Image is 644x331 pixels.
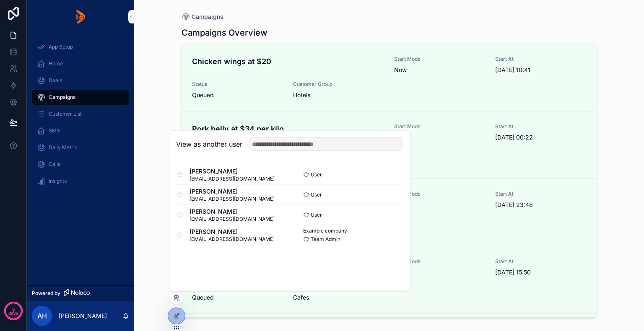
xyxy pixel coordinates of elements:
h4: Pork belly at $34 per kilo [192,123,384,134]
span: [EMAIL_ADDRESS][DOMAIN_NAME] [190,175,275,182]
img: App logo [76,10,85,23]
a: Campaigns [182,13,223,21]
span: Now [394,66,485,74]
span: User [311,191,322,198]
p: [PERSON_NAME] [59,312,107,320]
h2: View as another user [176,139,242,149]
span: Start Mode [394,258,485,265]
span: AH [37,311,47,321]
span: Now [394,268,485,277]
p: 7 [12,307,15,315]
span: Calls [49,161,60,168]
span: Insights [49,178,67,184]
span: Status [192,81,283,88]
span: [EMAIL_ADDRESS][DOMAIN_NAME] [190,236,275,243]
span: Now [394,201,485,209]
div: scrollable content [27,34,134,199]
span: [DATE] 23:48 [495,201,586,209]
span: Campaigns [49,94,75,101]
a: Insights [32,173,129,189]
a: Home [32,56,129,71]
a: Deals [32,73,129,88]
span: Customer List [49,111,82,117]
span: [DATE] 10:41 [495,66,586,74]
span: Queued [192,293,283,302]
a: Daily Metric [32,140,129,155]
span: SMS [49,127,60,134]
a: SMS [32,123,129,138]
h4: Chicken wings at $20 [192,56,384,67]
span: Deals [49,77,62,84]
span: Campaigns [192,13,223,21]
span: Start Mode [394,123,485,130]
span: Home [49,60,63,67]
span: Hotels [293,91,384,99]
span: [PERSON_NAME] [190,167,275,175]
span: Start At [495,123,586,130]
span: [PERSON_NAME] [190,207,275,215]
a: Customer List [32,106,129,122]
a: Campaigns [32,90,129,105]
span: [PERSON_NAME] [190,228,275,236]
span: Start At [495,56,586,62]
span: [DATE] 00:22 [495,133,586,142]
span: [EMAIL_ADDRESS][DOMAIN_NAME] [190,195,275,202]
span: App Setup [49,44,73,50]
span: [DATE] 15:50 [495,268,586,277]
span: Queued [192,91,283,99]
span: Daily Metric [49,144,78,151]
span: Team Admin [311,236,340,243]
span: Start At [495,191,586,197]
span: [PERSON_NAME] [190,187,275,195]
a: Chicken wings at $20Start ModeNowStart At[DATE] 10:41StatusQueuedCustomer GroupHotels [182,44,597,111]
p: days [8,310,18,317]
a: Calls [32,157,129,172]
h1: Campaigns Overview [182,27,267,39]
span: User [311,211,322,218]
span: Example company [303,228,347,234]
span: User [311,171,322,178]
span: Start Mode [394,56,485,62]
a: App Setup [32,39,129,54]
a: Powered by [27,285,134,301]
span: [EMAIL_ADDRESS][DOMAIN_NAME] [190,215,275,222]
span: Powered by [32,290,60,297]
a: Pork belly at $34 per kiloStart ModeNowStart At[DATE] 00:22StatusQueuedCustomer GroupCafes [182,111,597,179]
span: Now [394,133,485,142]
span: Cafes [293,293,384,302]
span: Start Mode [394,191,485,197]
span: Customer Group [293,81,384,88]
span: Start At [495,258,586,265]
